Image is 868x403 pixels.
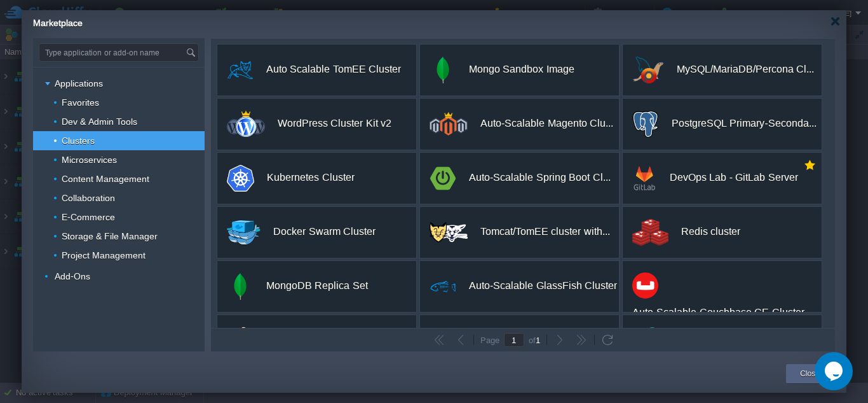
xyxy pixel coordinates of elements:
img: couchbase-logo.png [632,272,659,299]
img: redis-cluster.png [632,219,668,246]
div: Auto-Scalable GlassFish Cluster [469,272,617,299]
img: docker-swarm-logo-89x70.png [227,219,261,246]
div: Tomcat/TomEE cluster with High Availability [480,218,610,245]
a: E-Commerce [60,211,117,223]
a: Storage & File Manager [60,230,159,242]
div: MySQL/MariaDB/Percona Cluster [677,56,814,83]
img: spring-boot-logo.png [430,165,456,192]
img: mongodb-70x70.png [430,57,456,83]
div: PostgreSQL Primary-Secondary Cluster [672,110,817,137]
div: Auto-Scalable Couchbase CE Cluster [632,299,804,326]
img: tomcat-cluster-logo.svg [430,222,468,243]
div: Page [476,336,504,344]
a: Project Management [60,250,147,261]
div: Auto-Scalable Spring Boot Cluster [469,164,611,191]
span: 1 [536,336,540,345]
img: gitlab-logo.png [632,165,657,192]
div: Auto Scalable TomEE Cluster [266,56,401,83]
div: Multi-Region WordPress Standalone [480,327,609,353]
div: Redis cluster [681,218,740,245]
a: Add-Ons [53,271,92,282]
img: mongodb-70x70.png [227,273,254,300]
img: new-logo-multiregion-standalone.svg [430,327,468,354]
img: magento-enterprise-small-v2.png [430,112,468,136]
span: Marketplace [33,18,83,28]
div: DevOps Lab - GitLab Server [670,164,798,191]
img: mysql-mariadb-percona-logo.png [632,57,664,83]
a: Dev & Admin Tools [60,116,139,127]
a: Favorites [60,97,101,108]
div: WordPress Cluster Kit v2 [278,110,391,137]
a: Applications [53,78,105,89]
img: tomee-logo.png [227,57,254,83]
img: k8s-logo.png [227,165,254,192]
a: Collaboration [60,192,117,204]
button: Close [800,367,820,380]
img: postgres-70x70.png [632,111,659,138]
div: Auto-Scalable Magento Cluster v2 [480,110,613,137]
div: Kubernetes Cluster [267,164,354,191]
iframe: chat widget [815,352,855,390]
div: Mongo Sandbox Image [469,56,574,83]
img: wp-cluster-kit.svg [227,111,265,137]
div: of [524,335,545,345]
div: Docker Swarm Cluster [273,218,376,245]
a: Clusters [60,135,97,146]
div: MongoDB Replica Set [266,272,368,299]
img: glassfish-logo.png [430,273,456,300]
div: Multi-Region WordPress Cluster v1 (Alpha) [683,327,815,353]
a: Content Management [60,173,151,185]
img: jenkins-jelastic.png [227,327,258,353]
a: Microservices [60,154,119,166]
